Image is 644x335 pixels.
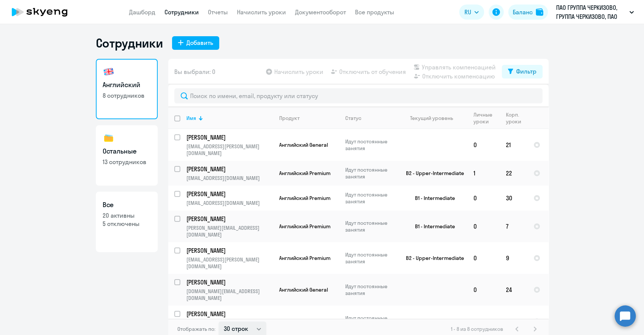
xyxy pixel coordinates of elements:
span: Английский General [279,286,328,293]
p: [PERSON_NAME] [186,165,272,173]
td: B1 - Intermediate [397,186,467,211]
a: [PERSON_NAME] [186,165,273,173]
td: 22 [500,161,527,186]
a: [PERSON_NAME] [186,190,273,198]
td: 21 [500,129,527,161]
div: Баланс [513,8,533,17]
a: Документооборот [295,8,346,16]
span: Английский General [279,141,328,148]
div: Личные уроки [473,111,493,125]
p: [PERSON_NAME] [186,190,272,198]
p: [PERSON_NAME] [186,133,272,141]
h3: Английский [103,80,151,90]
a: [PERSON_NAME] [186,215,273,223]
td: 1 [467,161,500,186]
a: Все20 активны5 отключены [96,192,158,252]
td: B2 - Upper-Intermediate [397,242,467,274]
a: [PERSON_NAME] [186,246,273,255]
div: Имя [186,115,196,121]
p: 5 отключены [103,220,151,228]
p: [DOMAIN_NAME][EMAIL_ADDRESS][DOMAIN_NAME] [186,288,273,301]
div: Добавить [186,38,213,47]
td: 30 [500,186,527,211]
span: Вы выбрали: 0 [174,67,215,76]
h3: Все [103,200,151,210]
p: [EMAIL_ADDRESS][DOMAIN_NAME] [186,175,273,181]
div: Имя [186,115,273,121]
p: Идут постоянные занятия [345,191,397,205]
td: 24 [500,274,527,306]
button: RU [459,5,484,20]
a: Остальные13 сотрудников [96,125,158,186]
div: Текущий уровень [410,115,453,121]
td: 0 [467,211,500,242]
a: Дашборд [129,8,155,16]
p: 13 сотрудников [103,158,151,166]
p: Идут постоянные занятия [345,166,397,180]
span: Английский Premium [279,170,330,177]
button: ПАО ГРУППА ЧЕРКИЗОВО, ГРУППА ЧЕРКИЗОВО, ПАО [552,3,638,21]
span: Отображать по: [177,326,215,332]
p: [PERSON_NAME] [186,278,272,286]
td: 7 [500,211,527,242]
a: Сотрудники [164,8,199,16]
span: Английский General [279,318,328,325]
p: [EMAIL_ADDRESS][PERSON_NAME][DOMAIN_NAME] [186,256,273,270]
p: Идут постоянные занятия [345,220,397,233]
h3: Остальные [103,146,151,156]
p: Идут постоянные занятия [345,283,397,297]
div: Фильтр [516,67,536,76]
div: Корп. уроки [506,111,521,125]
input: Поиск по имени, email, продукту или статусу [174,88,543,103]
p: [PERSON_NAME] [186,246,272,255]
div: Корп. уроки [506,111,527,125]
p: [PERSON_NAME][EMAIL_ADDRESS][DOMAIN_NAME] [186,224,273,238]
div: Продукт [279,115,300,121]
a: Все продукты [355,8,394,16]
span: Английский Premium [279,255,330,261]
span: Английский Premium [279,195,330,201]
span: RU [464,8,471,17]
span: Английский Premium [279,223,330,230]
button: Балансbalance [508,5,548,20]
button: Фильтр [502,65,543,78]
div: Статус [345,115,361,121]
button: Добавить [172,36,219,50]
a: [PERSON_NAME] [186,310,273,318]
p: 20 активны [103,211,151,220]
p: [PERSON_NAME] [186,215,272,223]
td: 0 [467,129,500,161]
td: 0 [467,242,500,274]
a: Английский8 сотрудников [96,59,158,119]
td: B2 - Upper-Intermediate [397,161,467,186]
div: Статус [345,115,397,121]
img: others [103,132,115,144]
td: 0 [467,274,500,306]
p: ПАО ГРУППА ЧЕРКИЗОВО, ГРУППА ЧЕРКИЗОВО, ПАО [556,3,626,21]
h1: Сотрудники [96,35,163,51]
p: Идут постоянные занятия [345,138,397,152]
img: english [103,66,115,78]
div: Текущий уровень [403,115,467,121]
p: [EMAIL_ADDRESS][DOMAIN_NAME] [186,200,273,206]
td: 9 [500,242,527,274]
img: balance [536,8,543,16]
td: 0 [467,186,500,211]
a: [PERSON_NAME] [186,133,273,141]
a: Отчеты [208,8,228,16]
p: 8 сотрудников [103,91,151,100]
a: Начислить уроки [237,8,286,16]
td: B1 - Intermediate [397,211,467,242]
p: Идут постоянные занятия [345,251,397,265]
a: [PERSON_NAME] [186,278,273,286]
span: 1 - 8 из 8 сотрудников [451,326,503,332]
p: [EMAIL_ADDRESS][PERSON_NAME][DOMAIN_NAME] [186,143,273,157]
div: Продукт [279,115,339,121]
div: Личные уроки [473,111,500,125]
p: [PERSON_NAME] [186,310,272,318]
p: Идут постоянные занятия [345,315,397,328]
